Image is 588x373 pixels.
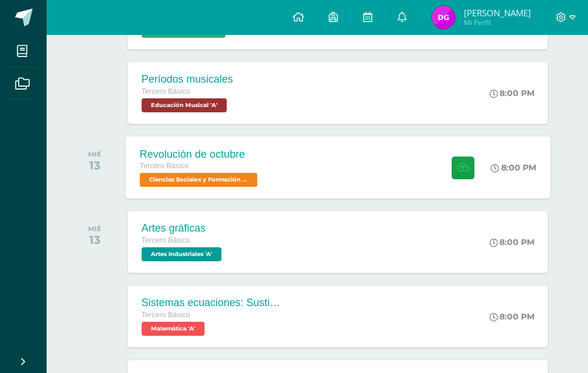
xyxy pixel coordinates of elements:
[139,162,188,170] span: Tercero Básico
[88,158,101,172] div: 13
[142,297,281,309] div: Sistemas ecuaciones: Sustitución e igualación
[142,322,205,336] span: Matemática 'A'
[142,311,190,319] span: Tercero Básico
[142,73,233,86] div: Períodos musicales
[88,150,101,158] div: MIÉ
[142,98,227,112] span: Educación Musical 'A'
[464,17,531,27] span: Mi Perfil
[432,6,455,29] img: c08aeab7f42b1849a68be10dcd7b9af9.png
[490,311,534,322] div: 8:00 PM
[490,237,534,247] div: 8:00 PM
[139,148,260,160] div: Revolución de octubre
[490,88,534,98] div: 8:00 PM
[142,236,190,244] span: Tercero Básico
[88,225,101,233] div: MIÉ
[88,233,101,247] div: 13
[142,247,221,261] span: Artes Industriales 'A'
[142,87,190,95] span: Tercero Básico
[139,173,257,187] span: Ciencias Sociales y Formación Ciudadana 'A'
[491,162,536,173] div: 8:00 PM
[464,7,531,19] span: [PERSON_NAME]
[142,222,224,235] div: Artes gráficas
